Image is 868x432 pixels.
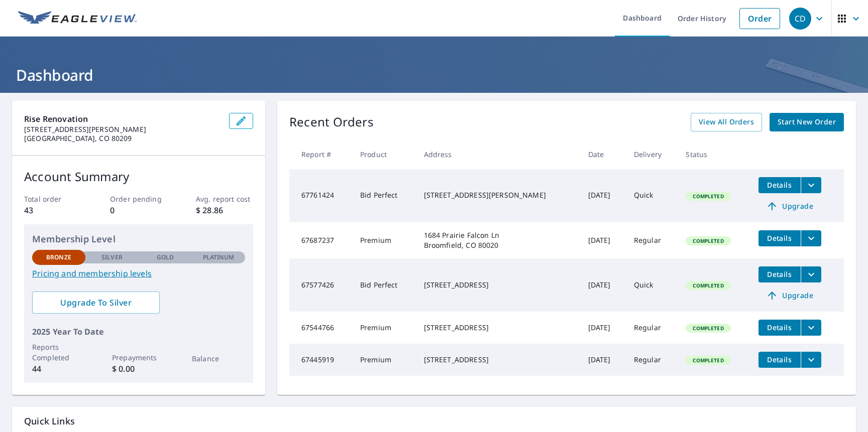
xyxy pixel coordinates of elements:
span: Completed [687,237,729,244]
td: 67445919 [289,344,352,376]
span: Upgrade To Silver [40,297,152,308]
p: 0 [110,204,167,216]
th: Address [416,139,580,169]
p: Recent Orders [289,113,374,131]
button: filesDropdownBtn-67544766 [801,320,821,336]
td: Premium [352,222,416,258]
a: Pricing and membership levels [32,267,245,279]
a: Upgrade To Silver [32,292,160,314]
img: EV Logo [18,11,137,26]
span: Completed [687,282,729,289]
td: [DATE] [580,169,626,222]
div: [STREET_ADDRESS] [424,355,572,365]
button: detailsBtn-67544766 [758,320,801,336]
p: Quick Links [24,415,844,427]
th: Report # [289,139,352,169]
p: [STREET_ADDRESS][PERSON_NAME] [24,125,221,134]
p: 43 [24,204,81,216]
p: Avg. report cost [196,194,253,204]
button: filesDropdownBtn-67577426 [801,266,821,282]
button: detailsBtn-67577426 [758,266,801,282]
td: 67577426 [289,258,352,312]
td: [DATE] [580,312,626,344]
div: [STREET_ADDRESS] [424,323,572,333]
p: Platinum [203,253,235,262]
span: Completed [687,357,729,364]
td: [DATE] [580,222,626,258]
td: Premium [352,312,416,344]
button: filesDropdownBtn-67687237 [801,230,821,246]
td: Regular [626,344,678,376]
span: Upgrade [765,290,815,302]
th: Date [580,139,626,169]
a: Order [739,8,780,29]
p: Membership Level [32,232,245,246]
a: View All Orders [691,113,762,131]
p: 44 [32,363,85,375]
span: Completed [687,325,729,332]
div: [STREET_ADDRESS][PERSON_NAME] [424,190,572,200]
a: Start New Order [770,113,844,131]
p: Account Summary [24,168,253,186]
button: detailsBtn-67761424 [758,177,801,193]
p: Reports Completed [32,342,85,363]
p: Bronze [46,253,71,262]
span: Details [765,269,795,279]
span: Upgrade [765,200,815,212]
p: Gold [157,253,174,262]
div: CD [789,8,811,30]
button: detailsBtn-67687237 [758,230,801,246]
p: Order pending [110,194,167,204]
span: View All Orders [699,116,754,128]
a: Upgrade [758,287,821,304]
td: Bid Perfect [352,169,416,222]
td: 67544766 [289,312,352,344]
p: 2025 Year To Date [32,326,245,338]
p: Balance [192,353,245,364]
td: 67687237 [289,222,352,258]
span: Details [765,355,795,364]
span: Completed [687,193,729,200]
span: Details [765,233,795,243]
h1: Dashboard [12,65,856,85]
td: Regular [626,312,678,344]
td: Quick [626,169,678,222]
p: $ 28.86 [196,204,253,216]
button: detailsBtn-67445919 [758,352,801,368]
a: Upgrade [758,198,821,214]
td: Quick [626,258,678,312]
th: Delivery [626,139,678,169]
span: Details [765,180,795,190]
td: [DATE] [580,344,626,376]
div: 1684 Prairie Falcon Ln Broomfield, CO 80020 [424,230,572,250]
p: $ 0.00 [112,363,165,375]
div: [STREET_ADDRESS] [424,280,572,290]
th: Status [678,139,750,169]
p: Rise Renovation [24,113,221,125]
p: Total order [24,194,81,204]
span: Start New Order [778,116,836,128]
th: Product [352,139,416,169]
td: [DATE] [580,258,626,312]
button: filesDropdownBtn-67445919 [801,352,821,368]
p: Silver [101,253,123,262]
td: Regular [626,222,678,258]
td: 67761424 [289,169,352,222]
span: Details [765,323,795,332]
p: [GEOGRAPHIC_DATA], CO 80209 [24,134,221,143]
td: Premium [352,344,416,376]
p: Prepayments [112,352,165,363]
td: Bid Perfect [352,258,416,312]
button: filesDropdownBtn-67761424 [801,177,821,193]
